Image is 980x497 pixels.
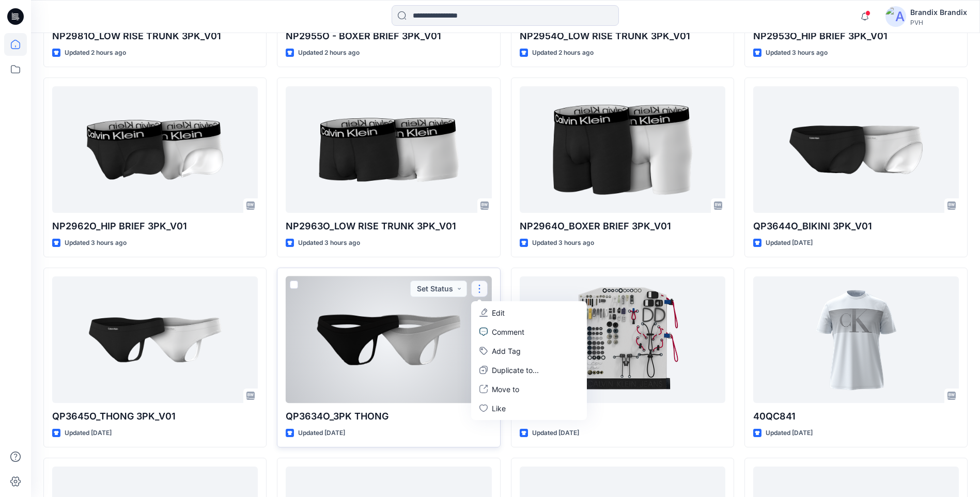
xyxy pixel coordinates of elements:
p: Updated 3 hours ago [766,48,828,58]
a: CK 3D TRIM [520,276,725,403]
p: QP3634O_3PK THONG [286,409,491,424]
p: Updated 3 hours ago [298,238,360,248]
p: NP2953O_HIP BRIEF 3PK_V01 [753,29,959,43]
a: Edit [473,303,585,322]
a: QP3645O_THONG 3PK_V01 [52,276,258,403]
p: Updated 3 hours ago [532,238,594,248]
p: NP2964O_BOXER BRIEF 3PK_V01 [520,219,725,234]
p: 40QC841 [753,409,959,424]
p: QP3644O_BIKINI 3PK_V01 [753,219,959,234]
p: QP3645O_THONG 3PK_V01 [52,409,258,424]
a: 40QC841 [753,276,959,403]
a: QP3634O_3PK THONG [286,276,491,403]
p: Updated 2 hours ago [298,48,360,58]
a: NP2962O_HIP BRIEF 3PK_V01 [52,86,258,213]
div: PVH [910,19,967,26]
p: Comment [492,327,524,337]
p: Updated 2 hours ago [532,48,594,58]
p: Updated 2 hours ago [65,48,126,58]
button: Add Tag [473,341,585,361]
p: NP2955O - BOXER BRIEF 3PK_V01 [286,29,491,43]
p: Updated [DATE] [532,428,579,439]
a: NP2963O_LOW RISE TRUNK 3PK_V01 [286,86,491,213]
a: QP3644O_BIKINI 3PK_V01 [753,86,959,213]
div: Brandix Brandix [910,6,967,19]
p: Updated [DATE] [766,428,813,439]
p: Updated [DATE] [298,428,345,439]
img: avatar [885,6,906,27]
p: NP2963O_LOW RISE TRUNK 3PK_V01 [286,219,491,234]
p: Duplicate to... [492,365,539,376]
p: Move to [492,384,519,395]
p: NP2962O_HIP BRIEF 3PK_V01 [52,219,258,234]
p: CK 3D TRIM [520,409,725,424]
a: NP2964O_BOXER BRIEF 3PK_V01 [520,86,725,213]
p: Updated 3 hours ago [65,238,127,248]
p: Updated [DATE] [65,428,112,439]
p: NP2981O_LOW RISE TRUNK 3PK_V01 [52,29,258,43]
p: Like [492,403,506,414]
p: Updated [DATE] [766,238,813,248]
p: NP2954O_LOW RISE TRUNK 3PK_V01 [520,29,725,43]
p: Edit [492,307,505,318]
